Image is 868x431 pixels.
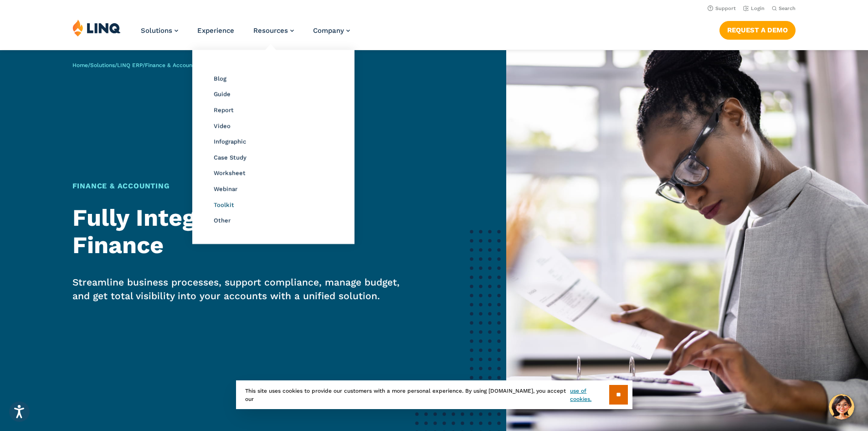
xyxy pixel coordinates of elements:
[141,26,172,35] span: Solutions
[214,91,231,98] a: Guide
[313,26,344,35] span: Company
[719,19,796,39] nav: Button Navigation
[72,19,121,36] img: LINQ | K‑12 Software
[90,62,115,68] a: Solutions
[72,62,88,68] a: Home
[214,154,247,161] a: Case Study
[141,26,178,35] a: Solutions
[708,5,736,11] a: Support
[145,62,202,68] span: Finance & Accounting
[829,394,854,420] button: Hello, have a question? Let’s chat.
[72,204,313,259] strong: Fully Integrated K‑12 Finance
[570,387,609,403] a: use of cookies.
[214,138,246,145] a: Infographic
[72,275,415,303] p: Streamline business processes, support compliance, manage budget, and get total visibility into y...
[214,202,234,208] a: Toolkit
[772,5,796,12] button: Open Search Bar
[72,181,415,192] h1: Finance & Accounting
[253,26,288,35] span: Resources
[236,380,632,409] div: This site uses cookies to provide our customers with a more personal experience. By using [DOMAIN...
[117,62,143,68] a: LINQ ERP
[72,62,202,68] span: / / /
[743,5,765,11] a: Login
[214,75,226,82] a: Blog
[214,123,231,130] a: Video
[253,26,294,35] a: Resources
[214,107,234,114] a: Report
[141,19,350,49] nav: Primary Navigation
[779,5,796,11] span: Search
[214,170,246,177] a: Worksheet
[719,21,796,39] a: Request a Demo
[313,26,350,35] a: Company
[197,26,234,35] a: Experience
[214,186,237,192] a: Webinar
[214,217,231,224] a: Other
